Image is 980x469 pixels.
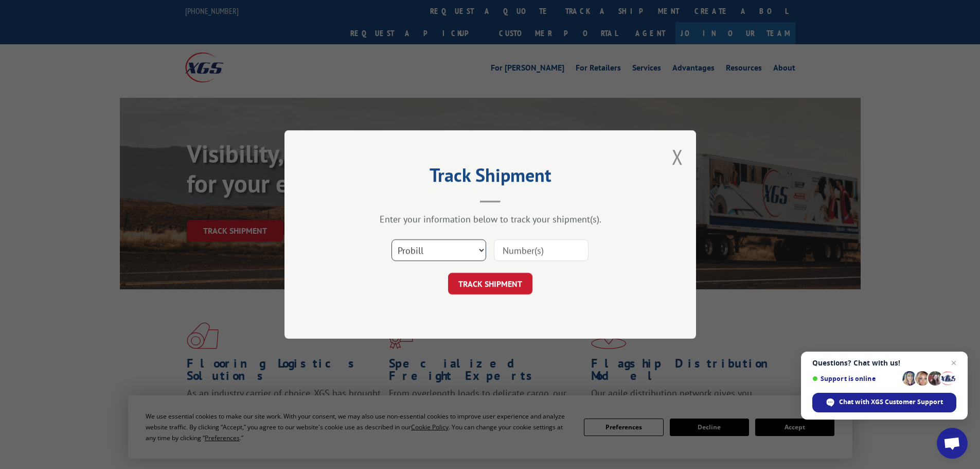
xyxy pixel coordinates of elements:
[812,359,956,367] span: Questions? Chat with us!
[672,143,683,170] button: Close modal
[948,357,960,369] span: Close chat
[494,239,589,261] input: Number(s)
[336,168,645,187] h2: Track Shipment
[336,213,645,225] div: Enter your information below to track your shipment(s).
[839,397,943,407] span: Chat with XGS Customer Support
[812,375,899,383] span: Support is online
[937,428,968,459] div: Open chat
[448,273,532,294] button: TRACK SHIPMENT
[812,393,956,412] div: Chat with XGS Customer Support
